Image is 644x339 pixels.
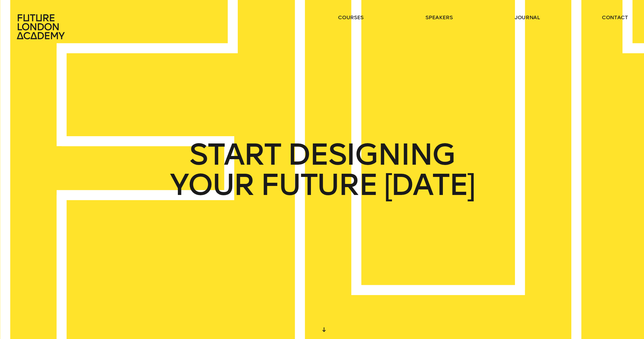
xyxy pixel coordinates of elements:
a: speakers [425,14,452,21]
a: courses [338,14,364,21]
span: START [189,139,281,170]
span: YOUR [170,170,254,200]
span: FUTURE [260,170,377,200]
a: journal [515,14,540,21]
a: contact [602,14,628,21]
span: DESIGNING [287,139,455,170]
span: [DATE] [384,170,475,200]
